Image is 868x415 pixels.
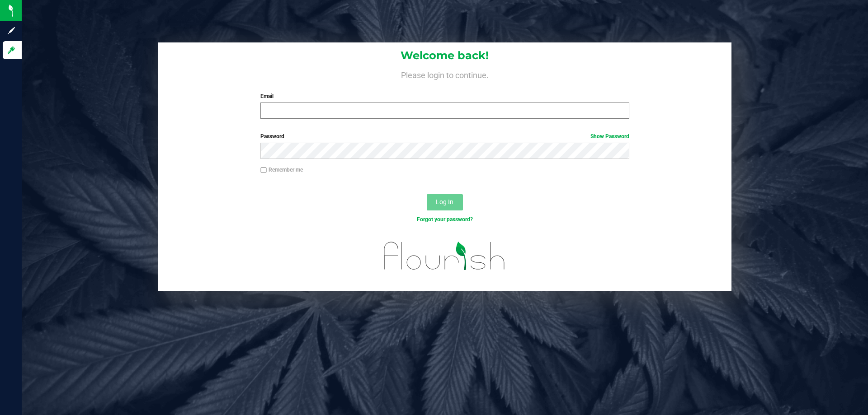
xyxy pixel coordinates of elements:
[436,198,453,205] span: Log In
[373,233,516,279] img: flourish_logo.svg
[590,133,629,140] a: Show Password
[7,26,16,35] inline-svg: Sign up
[158,50,731,61] h1: Welcome back!
[417,216,473,223] a: Forgot your password?
[260,92,629,100] label: Email
[260,133,284,140] span: Password
[427,194,463,210] button: Log In
[7,46,16,55] inline-svg: Log in
[158,69,731,79] h4: Please login to continue.
[260,166,303,174] label: Remember me
[260,167,267,173] input: Remember me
